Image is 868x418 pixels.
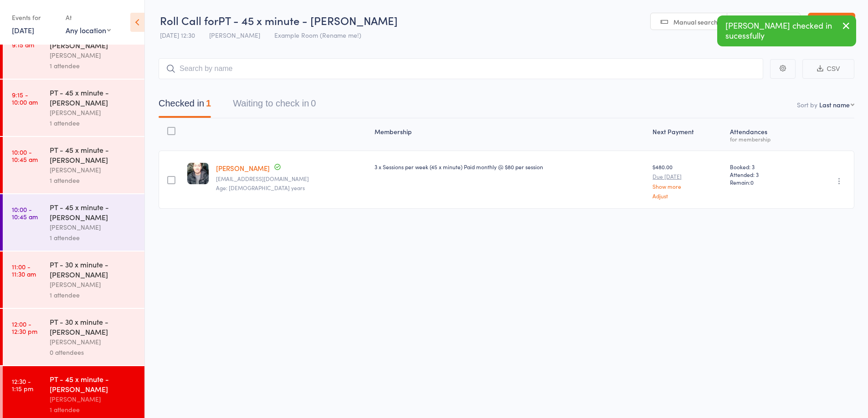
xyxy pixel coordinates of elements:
span: Attended: 3 [730,171,798,178]
a: Show more [652,183,722,189]
a: 8:45 -9:15 amPT - 45 x minute - [PERSON_NAME][PERSON_NAME]1 attendee [3,22,144,79]
time: 12:00 - 12:30 pm [12,320,37,335]
time: 9:15 - 10:00 am [12,91,38,106]
div: for membership [730,136,798,142]
a: 12:00 -12:30 pmPT - 30 x minute - [PERSON_NAME][PERSON_NAME]0 attendees [3,309,144,365]
span: [DATE] 12:30 [160,30,195,40]
div: 3 x Sessions per week (45 x minute) Paid monthly @ $80 per session [375,163,645,171]
div: [PERSON_NAME] [50,279,137,290]
a: Adjust [652,193,722,199]
time: 11:00 - 11:30 am [12,263,36,277]
span: PT - 45 x minute - [PERSON_NAME] [218,13,398,28]
div: PT - 45 x minute - [PERSON_NAME] [50,87,137,107]
a: [PERSON_NAME] [216,163,270,173]
div: [PERSON_NAME] [50,165,137,175]
button: Checked in1 [159,94,211,118]
div: 1 [206,98,211,108]
span: Manual search [673,17,718,26]
div: 1 attendee [50,290,137,300]
div: [PERSON_NAME] checked in sucessfully [717,15,856,46]
a: [DATE] [12,25,34,35]
time: 10:00 - 10:45 am [12,148,38,163]
div: 1 attendee [50,118,137,128]
span: Example Room (Rename me!) [274,30,361,40]
time: 10:00 - 10:45 am [12,206,38,220]
div: [PERSON_NAME] [50,394,137,404]
div: 1 attendee [50,60,137,71]
img: image1724029827.png [187,163,209,184]
div: At [66,10,111,25]
button: Waiting to check in0 [233,94,316,118]
div: [PERSON_NAME] [50,222,137,232]
time: 8:45 - 9:15 am [12,34,34,48]
div: PT - 45 x minute - [PERSON_NAME] [50,374,137,394]
a: 11:00 -11:30 amPT - 30 x minute - [PERSON_NAME][PERSON_NAME]1 attendee [3,252,144,308]
a: 10:00 -10:45 amPT - 45 x minute - [PERSON_NAME][PERSON_NAME]1 attendee [3,137,144,193]
div: [PERSON_NAME] [50,50,137,60]
input: Search by name [159,58,763,79]
time: 12:30 - 1:15 pm [12,378,33,392]
div: 0 attendees [50,347,137,358]
div: Next Payment [649,122,726,146]
div: $480.00 [652,163,722,199]
div: Any location [66,25,111,35]
div: Membership [371,122,649,146]
a: 9:15 -10:00 amPT - 45 x minute - [PERSON_NAME][PERSON_NAME]1 attendee [3,80,144,136]
div: Atten­dances [726,122,802,146]
div: Events for [12,10,56,25]
div: 1 attendee [50,175,137,186]
span: [PERSON_NAME] [209,30,260,40]
div: PT - 30 x minute - [PERSON_NAME] [50,259,137,279]
div: 0 [311,98,316,108]
div: PT - 30 x minute - [PERSON_NAME] [50,317,137,337]
span: 0 [750,178,754,186]
span: Remain: [730,178,798,186]
div: [PERSON_NAME] [50,107,137,118]
button: CSV [802,59,854,79]
div: 1 attendee [50,404,137,415]
small: bennettja89@gmail.com [216,176,367,182]
div: 1 attendee [50,232,137,243]
a: Exit roll call [808,13,855,31]
label: Sort by [797,100,817,109]
div: Last name [819,100,850,109]
span: Booked: 3 [730,163,798,171]
a: 10:00 -10:45 amPT - 45 x minute - [PERSON_NAME][PERSON_NAME]1 attendee [3,194,144,251]
div: PT - 45 x minute - [PERSON_NAME] [50,145,137,165]
div: PT - 45 x minute - [PERSON_NAME] [50,202,137,222]
small: Due [DATE] [652,173,722,180]
div: [PERSON_NAME] [50,337,137,347]
span: Age: [DEMOGRAPHIC_DATA] years [216,184,305,191]
span: Roll Call for [160,13,218,28]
